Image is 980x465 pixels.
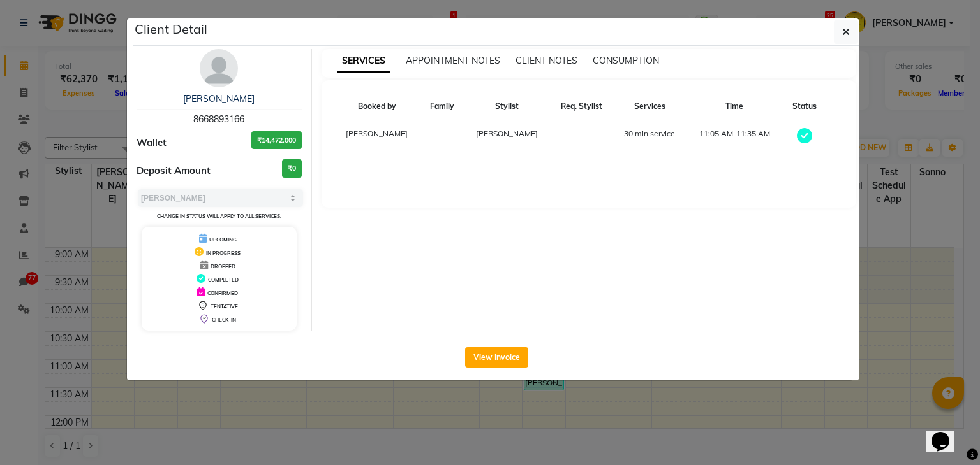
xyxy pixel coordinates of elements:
a: [PERSON_NAME] [183,93,255,104]
td: - [420,120,464,153]
h3: ₹14,472.000 [251,131,302,150]
span: Wallet [137,136,167,150]
th: Services [613,93,687,120]
span: APPOINTMENT NOTES [406,55,500,66]
div: 30 min service [621,128,679,139]
span: COMPLETED [208,276,239,283]
span: TENTATIVE [211,303,238,310]
span: 8668893166 [193,113,244,125]
span: CONSUMPTION [593,55,659,66]
th: Booked by [334,93,420,120]
th: Stylist [464,93,550,120]
th: Status [782,93,826,120]
h3: ₹0 [282,159,302,178]
span: CHECK-IN [212,317,236,323]
span: Deposit Amount [137,164,211,178]
iframe: chat widget [926,414,967,452]
span: CLIENT NOTES [516,55,577,66]
span: IN PROGRESS [206,250,241,256]
th: Family [420,93,464,120]
th: Time [687,93,782,120]
h5: Client Detail [135,20,207,39]
span: SERVICES [337,50,390,73]
td: - [550,120,613,153]
img: avatar [200,49,238,87]
button: View Invoice [465,347,528,368]
span: CONFIRMED [207,290,238,296]
td: [PERSON_NAME] [334,120,420,153]
th: Req. Stylist [550,93,613,120]
small: Change in status will apply to all services. [157,213,281,219]
span: [PERSON_NAME] [476,129,538,138]
td: 11:05 AM-11:35 AM [687,120,782,153]
span: UPCOMING [209,236,237,243]
span: DROPPED [211,263,235,269]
